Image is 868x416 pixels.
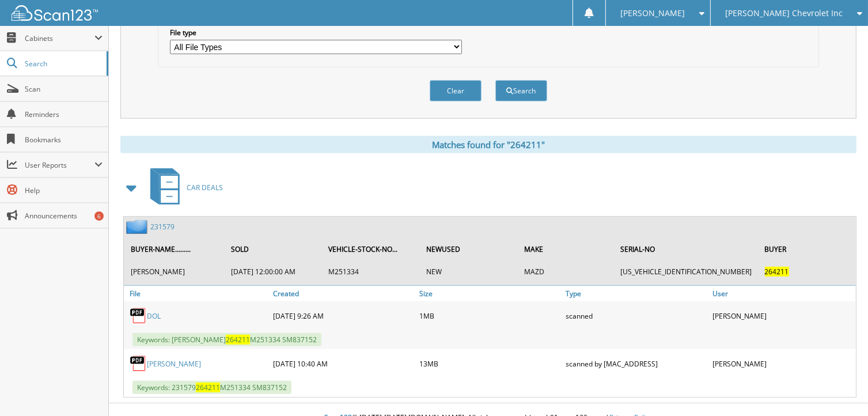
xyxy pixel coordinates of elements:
[518,237,614,261] th: MAKE
[615,262,758,281] td: [US_VEHICLE_IDENTIFICATION_NUMBER]
[196,383,220,392] span: 264211
[416,286,563,301] a: Size
[25,109,103,119] span: Reminders
[147,359,201,369] a: [PERSON_NAME]
[143,165,223,210] a: CAR DEALS
[132,381,291,394] span: Keywords: 231579 M251334 SM837152
[225,237,321,261] th: SOLD
[25,33,94,43] span: Cabinets
[416,352,563,375] div: 13MB
[765,267,789,277] span: 264211
[25,186,103,195] span: Help
[132,333,321,346] span: Keywords: [PERSON_NAME] M251334 SM837152
[130,355,147,372] img: PDF.png
[710,286,856,301] a: User
[270,286,416,301] a: Created
[12,5,98,21] img: scan123-logo-white.svg
[120,136,856,153] div: Matches found for "264211"
[563,286,710,301] a: Type
[125,262,224,281] td: [PERSON_NAME]
[710,304,856,327] div: [PERSON_NAME]
[563,304,710,327] div: scanned
[147,311,161,321] a: DOL
[416,304,563,327] div: 1MB
[615,237,758,261] th: SERIAL-NO
[25,135,103,145] span: Bookmarks
[563,352,710,375] div: scanned by [MAC_ADDRESS]
[124,286,270,301] a: File
[323,237,419,261] th: VEHICLE-STOCK-NO...
[420,237,517,261] th: NEWUSED
[518,262,614,281] td: MAZD
[25,160,94,170] span: User Reports
[270,304,416,327] div: [DATE] 9:26 AM
[495,80,547,101] button: Search
[170,28,462,37] label: File type
[225,262,321,281] td: [DATE] 12:00:00 AM
[25,59,101,69] span: Search
[25,211,103,221] span: Announcements
[25,84,103,94] span: Scan
[150,222,175,232] a: 231579
[126,220,150,234] img: folder2.png
[725,10,843,17] span: [PERSON_NAME] Chevrolet Inc
[270,352,416,375] div: [DATE] 10:40 AM
[187,183,223,192] span: CAR DEALS
[759,237,855,261] th: BUYER
[420,262,517,281] td: NEW
[323,262,419,281] td: M251334
[125,237,224,261] th: BUYER-NAME.........
[430,80,482,101] button: Clear
[710,352,856,375] div: [PERSON_NAME]
[226,335,250,345] span: 264211
[620,10,685,17] span: [PERSON_NAME]
[94,211,104,221] div: 6
[130,307,147,324] img: PDF.png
